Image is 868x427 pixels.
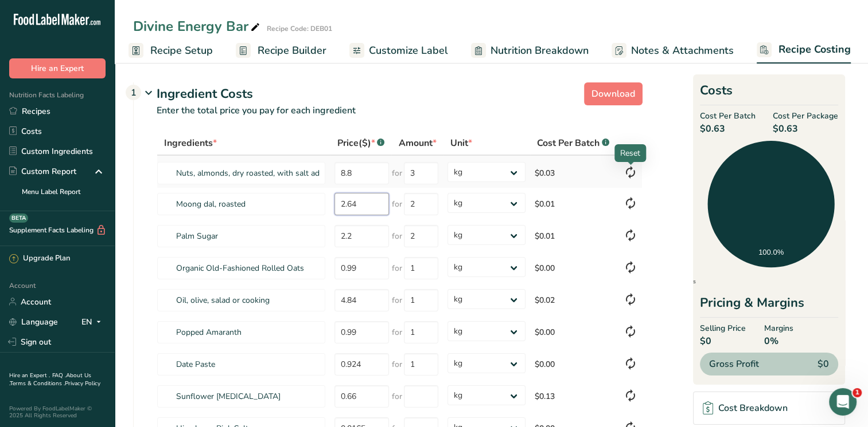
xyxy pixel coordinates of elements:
td: $0.13 [530,380,619,412]
td: $0.00 [530,316,619,348]
span: Ingredients [661,279,696,284]
p: Enter the total price you pay for each ingredient [134,104,643,131]
span: Recipe Builder [258,43,326,58]
span: Notes & Attachments [631,43,734,58]
a: Recipe Setup [129,38,213,64]
span: Selling Price [700,322,746,334]
span: $0.63 [773,122,838,136]
a: Notes & Attachments [612,38,734,64]
div: Ingredient Costs [157,85,643,104]
div: Recipe Code: DEB01 [267,23,332,34]
span: for [391,230,402,242]
span: Cost Per Package [773,110,838,122]
div: Pricing & Margins [700,294,838,318]
span: for [391,167,402,179]
td: $0.02 [530,284,619,316]
span: Download [591,87,635,101]
span: for [391,390,402,402]
a: Language [9,312,58,332]
button: Hire an Expert [9,58,106,78]
span: $0 [700,334,746,348]
td: $0.00 [530,348,619,380]
span: for [391,262,402,274]
a: Nutrition Breakdown [471,38,589,64]
span: Nutrition Breakdown [491,43,589,58]
span: Cost Per Batch [537,136,600,150]
span: Gross Profit [709,357,759,371]
div: Powered By FoodLabelMaker © 2025 All Rights Reserved [9,405,106,419]
a: Privacy Policy [65,379,100,388]
td: $0.01 [530,188,619,220]
div: 1 [126,85,141,100]
div: Divine Energy Bar [133,16,262,37]
td: $0.03 [530,156,619,188]
div: Cost Breakdown [703,401,787,415]
span: for [391,326,402,338]
span: Unit [450,136,472,150]
iframe: Intercom live chat [829,388,857,416]
span: $0.63 [700,122,756,136]
a: Hire an Expert . [9,371,50,379]
a: Cost Breakdown [693,392,845,425]
span: Ingredients [164,136,217,150]
a: Recipe Builder [236,38,326,64]
button: Download [584,82,643,105]
a: About Us . [9,371,91,388]
td: $0.01 [530,220,619,252]
span: Recipe Setup [150,43,213,58]
span: Recipe Costing [779,42,851,57]
a: Customize Label [349,38,448,64]
h2: Costs [700,81,838,105]
div: EN [81,315,106,329]
span: for [391,198,402,210]
span: for [391,294,402,306]
div: Custom Report [9,165,76,177]
span: for [391,358,402,370]
div: Upgrade Plan [9,253,70,264]
span: 0% [764,334,793,348]
td: $0.00 [530,252,619,284]
div: Reset [620,147,640,159]
div: Price($) [337,136,384,150]
span: $0 [818,357,829,371]
span: Cost Per Batch [700,110,756,122]
span: Margins [764,322,793,334]
a: FAQ . [52,371,66,379]
span: Amount [398,136,436,150]
a: Terms & Conditions . [10,379,65,388]
a: Recipe Costing [757,37,851,64]
div: BETA [9,214,28,223]
span: 1 [853,388,862,397]
span: Customize Label [369,43,448,58]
